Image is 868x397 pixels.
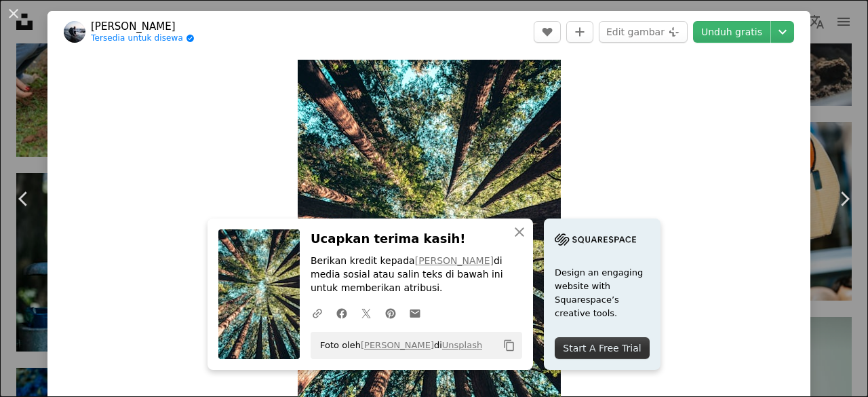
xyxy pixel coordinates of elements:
a: Bagikan di Twitter [354,299,378,326]
img: Buka profil Casey Horner [64,21,85,43]
button: Salin ke papan klip [498,334,521,357]
a: Berikutnya [821,134,868,264]
a: Bagikan di Facebook [330,299,354,326]
button: Edit gambar [599,21,688,43]
img: file-1705255347840-230a6ab5bca9image [555,229,636,250]
p: Berikan kredit kepada di media sosial atau salin teks di bawah ini untuk memberikan atribusi. [311,254,522,295]
span: Foto oleh di [313,335,482,356]
a: [PERSON_NAME] [415,255,494,266]
button: Pilih ukuran unduhan [771,21,794,43]
a: Unduh gratis [693,21,770,43]
a: [PERSON_NAME] [361,340,434,350]
a: Tersedia untuk disewa [91,33,195,44]
a: Design an engaging website with Squarespace’s creative tools.Start A Free Trial [544,219,660,370]
a: [PERSON_NAME] [91,20,195,33]
button: Sukai [534,21,561,43]
a: Bagikan melalui email [403,299,427,326]
a: Unsplash [442,340,482,350]
div: Start A Free Trial [555,337,650,359]
a: Bagikan di Pinterest [378,299,403,326]
span: Design an engaging website with Squarespace’s creative tools. [555,266,650,320]
h3: Ucapkan terima kasih! [311,229,522,249]
button: Tambahkan ke koleksi [566,21,593,43]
